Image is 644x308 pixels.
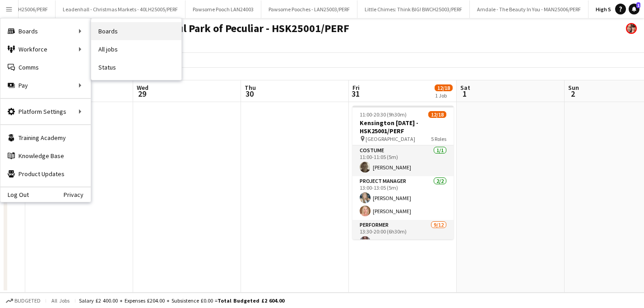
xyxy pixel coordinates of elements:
[435,84,453,91] span: 12/18
[0,58,91,76] a: Comms
[56,0,185,18] button: Leadenhall - Christmas Markets - 40LH25005/PERF
[79,297,284,304] div: Salary £2 400.00 + Expenses £204.00 + Subsistence £0.00 =
[91,22,181,40] a: Boards
[91,40,181,58] a: All jobs
[137,84,148,92] span: Wed
[460,84,470,92] span: Sat
[0,40,91,58] div: Workforce
[243,89,256,99] span: 30
[185,0,261,18] button: Pawsome Pooch LAN24003
[218,297,284,304] span: Total Budgeted £2 604.00
[351,89,360,99] span: 31
[245,84,256,92] span: Thu
[0,76,91,94] div: Pay
[366,135,415,142] span: [GEOGRAPHIC_DATA]
[470,0,588,18] button: Arndale - The Beauty In You - MAN25006/PERF
[64,191,91,198] a: Privacy
[352,176,454,220] app-card-role: Project Manager2/213:00-13:05 (5m)[PERSON_NAME][PERSON_NAME]
[567,89,579,99] span: 2
[135,89,148,99] span: 29
[352,84,360,92] span: Fri
[431,135,446,142] span: 5 Roles
[629,4,639,14] a: 1
[435,92,452,99] div: 1 Job
[357,0,470,18] button: Little Chimes: Think BIG! BWCH25003/PERF
[50,297,71,304] span: All jobs
[636,2,640,8] span: 1
[261,0,357,18] button: Pawsome Pooches - LAN25003/PERF
[0,165,91,183] a: Product Updates
[626,23,637,34] app-user-avatar: Performer Department
[352,106,454,239] app-job-card: 11:00-20:30 (9h30m)12/18Kensington [DATE] - HSK25001/PERF [GEOGRAPHIC_DATA]5 RolesCostume1/111:00...
[568,84,579,92] span: Sun
[352,145,454,176] app-card-role: Costume1/111:00-11:05 (5m)[PERSON_NAME]
[459,89,470,99] span: 1
[0,147,91,165] a: Knowledge Base
[0,129,91,147] a: Training Academy
[0,191,29,198] a: Log Out
[91,58,181,76] a: Status
[14,298,41,304] span: Budgeted
[428,111,446,118] span: 12/18
[5,296,42,306] button: Budgeted
[352,119,454,135] h3: Kensington [DATE] - HSK25001/PERF
[0,103,91,121] div: Platform Settings
[0,22,91,40] div: Boards
[360,111,407,118] span: 11:00-20:30 (9h30m)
